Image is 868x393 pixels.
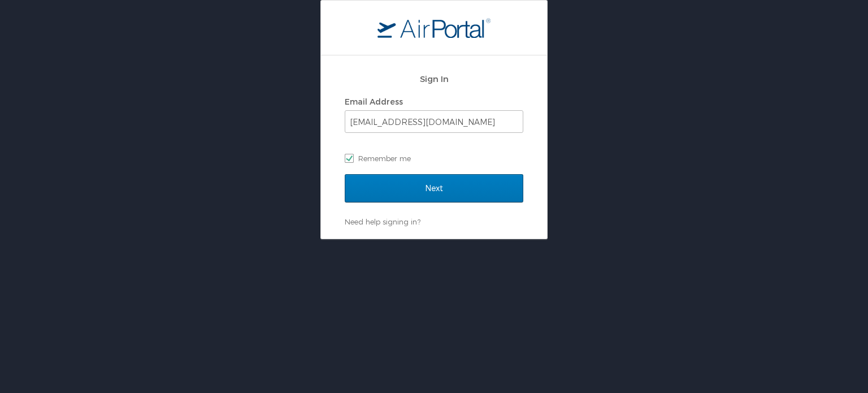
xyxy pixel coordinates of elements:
[345,150,523,167] label: Remember me
[345,72,523,85] h2: Sign In
[377,18,491,38] img: logo
[345,217,420,226] a: Need help signing in?
[345,174,523,202] input: Next
[345,97,403,106] label: Email Address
